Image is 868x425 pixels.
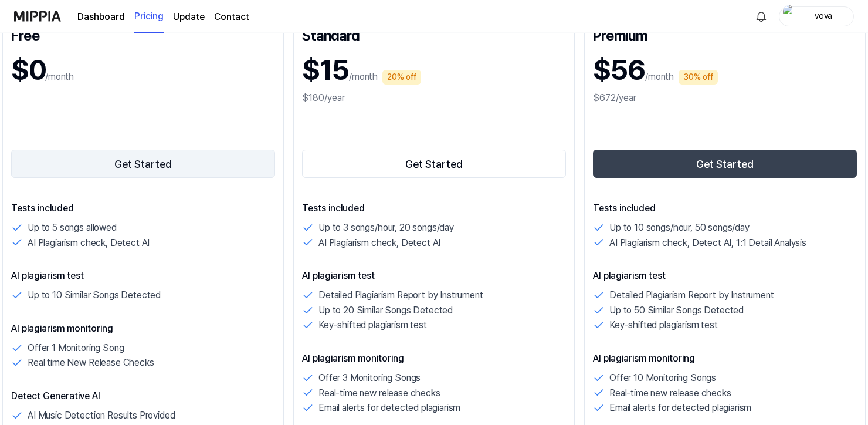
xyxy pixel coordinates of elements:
p: AI plagiarism test [302,269,566,283]
a: Pricing [134,1,164,33]
button: Get Started [302,150,566,178]
p: Tests included [302,201,566,215]
div: Standard [302,25,566,44]
p: Up to 10 Similar Songs Detected [28,288,161,303]
p: Up to 3 songs/hour, 20 songs/day [318,220,454,235]
p: /month [645,70,674,84]
a: Update [173,10,205,24]
p: Offer 10 Monitoring Songs [609,370,716,386]
button: profilevova [779,6,854,26]
p: Email alerts for detected plagiarism [609,400,751,416]
h1: $0 [11,49,45,91]
p: AI Plagiarism check, Detect AI [28,235,150,251]
h1: $56 [593,49,645,91]
p: Detailed Plagiarism Report by Instrument [609,288,774,303]
div: $180/year [302,91,566,105]
p: Real time New Release Checks [28,355,154,370]
p: AI plagiarism monitoring [593,352,857,366]
p: AI plagiarism monitoring [302,352,566,366]
p: Up to 50 Similar Songs Detected [609,303,744,318]
img: 알림 [754,9,768,23]
p: Offer 3 Monitoring Songs [318,370,421,386]
p: /month [349,70,378,84]
div: 20% off [382,70,421,85]
p: Detect Generative AI [11,389,275,403]
p: AI Music Detection Results Provided [28,408,175,423]
a: Dashboard [77,10,125,24]
p: AI plagiarism test [11,269,275,283]
p: Tests included [593,201,857,215]
a: Contact [214,10,249,24]
img: profile [783,5,797,28]
p: AI plagiarism monitoring [11,322,275,336]
h1: $15 [302,49,349,91]
p: Key-shifted plagiarism test [318,318,427,333]
p: Detailed Plagiarism Report by Instrument [318,288,483,303]
div: 30% off [679,70,718,85]
div: Premium [593,25,857,44]
p: Up to 20 Similar Songs Detected [318,303,453,318]
p: AI Plagiarism check, Detect AI [318,235,440,251]
p: Up to 10 songs/hour, 50 songs/day [609,220,750,235]
button: Get Started [11,150,275,178]
a: Get Started [593,147,857,180]
p: Up to 5 songs allowed [28,220,117,235]
p: Tests included [11,201,275,215]
p: Real-time new release checks [318,386,440,401]
p: Key-shifted plagiarism test [609,318,718,333]
p: Email alerts for detected plagiarism [318,400,460,416]
div: Free [11,25,275,44]
p: AI Plagiarism check, Detect AI, 1:1 Detail Analysis [609,235,806,251]
div: vova [801,9,846,22]
p: Real-time new release checks [609,386,731,401]
p: Offer 1 Monitoring Song [28,340,124,356]
p: /month [45,70,74,84]
button: Get Started [593,150,857,178]
div: $672/year [593,91,857,105]
a: Get Started [302,147,566,180]
a: Get Started [11,147,275,180]
p: AI plagiarism test [593,269,857,283]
